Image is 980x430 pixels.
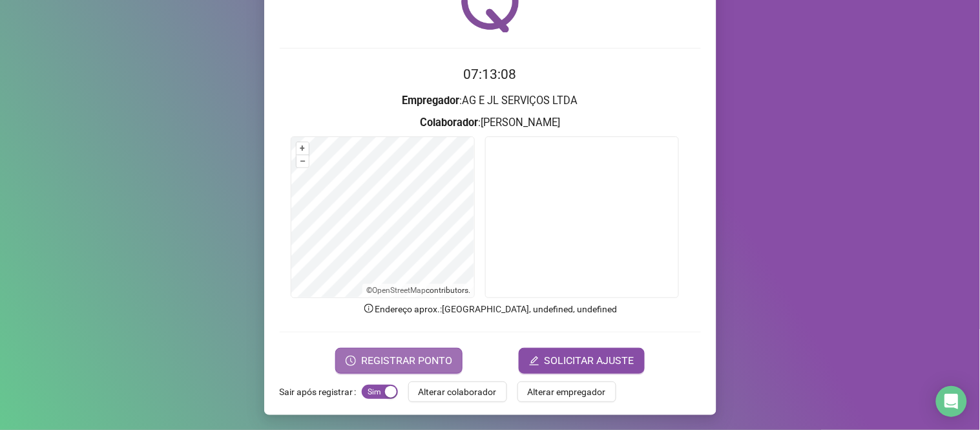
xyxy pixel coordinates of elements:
[464,67,517,82] time: 07:13:08
[297,155,309,167] button: –
[528,385,606,399] span: Alterar empregador
[346,356,356,366] span: clock-circle
[280,92,701,109] h3: : AG E JL SERVIÇOS LTDA
[280,382,362,402] label: Sair após registrar
[517,382,616,402] button: Alterar empregador
[335,348,463,374] button: REGISTRAR PONTO
[297,142,309,155] button: +
[936,386,967,417] div: Open Intercom Messenger
[529,356,539,366] span: edit
[402,94,460,107] strong: Empregador
[420,116,478,129] strong: Colaborador
[408,382,507,402] button: Alterar colaborador
[280,302,701,316] p: Endereço aprox. : [GEOGRAPHIC_DATA], undefined, undefined
[372,286,426,295] a: OpenStreetMap
[366,286,470,295] li: © contributors.
[363,303,375,314] span: info-circle
[280,114,701,131] h3: : [PERSON_NAME]
[545,353,634,369] span: SOLICITAR AJUSTE
[361,353,452,369] span: REGISTRAR PONTO
[419,385,497,399] span: Alterar colaborador
[519,348,645,374] button: editSOLICITAR AJUSTE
